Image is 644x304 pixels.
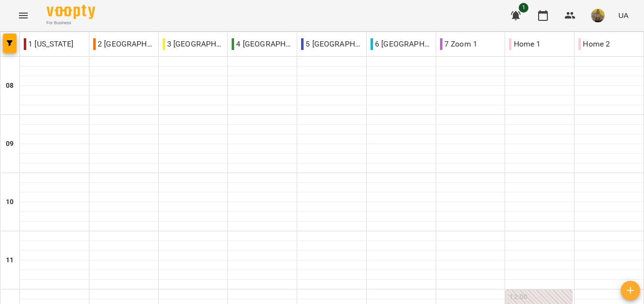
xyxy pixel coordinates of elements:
[578,38,610,50] p: Home 2
[6,139,14,149] h6: 09
[440,38,477,50] p: 7 Zoom 1
[47,20,95,26] span: For Business
[47,5,95,19] img: Voopty Logo
[232,38,293,50] p: 4 [GEOGRAPHIC_DATA]
[621,281,640,300] button: Створити урок
[6,80,14,91] h6: 08
[618,10,628,20] span: UA
[614,6,632,24] button: UA
[509,292,527,303] label: 12:00
[301,38,362,50] p: 5 [GEOGRAPHIC_DATA]
[6,197,14,208] h6: 10
[509,38,541,50] p: Home 1
[163,38,224,50] p: 3 [GEOGRAPHIC_DATA]
[371,38,432,50] p: 6 [GEOGRAPHIC_DATA]
[24,38,73,50] p: 1 [US_STATE]
[12,4,35,27] button: Menu
[6,255,14,266] h6: 11
[519,3,528,13] span: 1
[591,9,605,22] img: 299125a3f2817de99154f8dd94e5d8c3.jpg
[93,38,154,50] p: 2 [GEOGRAPHIC_DATA]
